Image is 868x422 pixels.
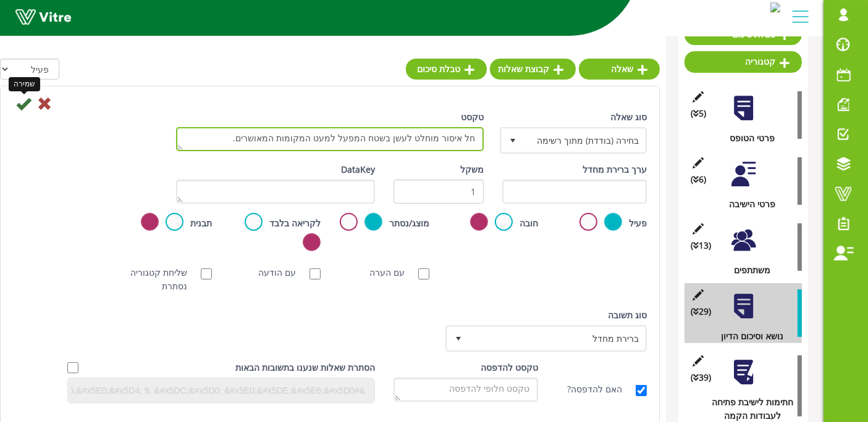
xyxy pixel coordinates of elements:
input: שליחת קטגוריה נסתרת [201,268,212,279]
label: תבנית [190,217,212,230]
span: select [447,327,470,349]
label: לקריאה בלבד [269,217,321,230]
label: ערך ברירת מחדל [583,163,647,176]
input: עם הערה [418,268,429,279]
span: (5 ) [691,107,706,120]
div: שמירה [9,77,40,91]
label: סוג תשובה [608,308,647,322]
input: Hide question based on answer [67,362,78,373]
a: טבלת סיכום [406,59,487,80]
label: טקסט להדפסה [481,361,538,374]
label: משקל [460,163,484,176]
span: select [502,129,524,151]
span: (29 ) [691,305,711,318]
a: שאלה [579,59,660,80]
span: בחירה (בודדת) מתוך רשימה [523,129,646,151]
label: טקסט [461,110,484,124]
div: פרטי הישיבה [694,197,802,211]
label: סוג שאלה [610,110,647,124]
label: DataKey [341,163,375,176]
div: נושא וסיכום הדיון [694,329,802,343]
a: קטגוריה [685,51,802,72]
label: פעיל [629,217,647,230]
span: (39 ) [691,371,711,384]
img: c0dca6a0-d8b6-4077-9502-601a54a2ea4a.jpg [770,2,780,12]
input: האם להדפסה? [636,385,647,396]
label: שליחת קטגוריה נסתרת [122,266,200,293]
div: משתתפים [694,263,802,277]
label: חובה [520,217,538,230]
div: פרטי הטופס [694,131,802,145]
span: (6 ) [691,173,706,186]
label: עם הערה [369,266,417,279]
span: ברירת מחדל [469,327,646,349]
span: (13 ) [691,239,711,252]
label: האם להדפסה? [567,383,634,396]
label: הסתרת שאלות שנענו בתשובות הבאות [235,361,375,374]
a: קבוצת שאלות [490,59,576,80]
label: עם הודעה [258,266,308,279]
label: מוצג/נסתר [389,217,429,230]
input: עם הודעה [310,268,321,279]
